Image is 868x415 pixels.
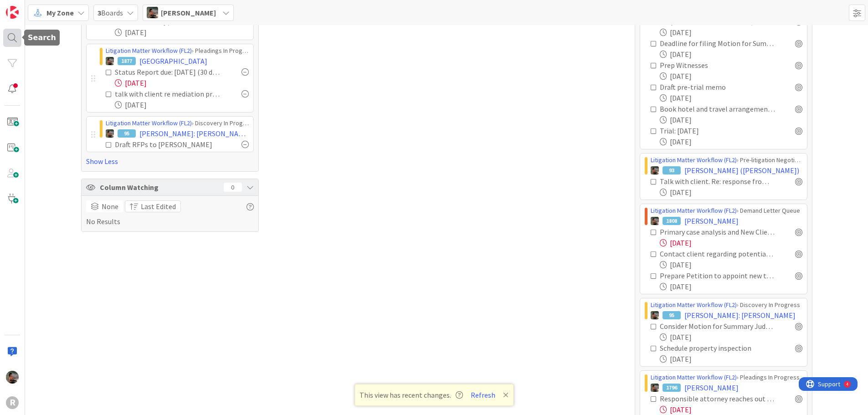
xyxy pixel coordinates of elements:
[115,67,221,77] div: Status Report due: [DATE] (30 days after objection filed)
[98,7,123,18] span: Boards
[651,217,659,225] img: MW
[660,393,775,404] div: Responsible attorney reaches out to client to review status + memo, preliminary analysis and disc...
[660,226,775,237] div: Primary case analysis and New Client Memo drafted and saved to file
[660,270,775,281] div: Prepare Petition to appoint new trustee
[660,354,802,364] div: [DATE]
[660,259,802,270] div: [DATE]
[684,215,739,226] span: [PERSON_NAME]
[106,46,192,55] a: Litigation Matter Workflow (FL2)
[660,82,757,92] div: Draft pre-trial memo
[684,310,796,321] span: [PERSON_NAME]: [PERSON_NAME]
[360,389,463,400] span: This view has recent changes.
[663,311,681,319] div: 95
[651,373,802,382] div: › Pleadings In Progress
[47,4,50,11] div: 4
[684,165,799,176] span: [PERSON_NAME] ([PERSON_NAME])
[660,404,802,415] div: [DATE]
[651,373,737,381] a: Litigation Matter Workflow (FL2)
[115,88,221,99] div: talk with client re mediation procedure
[660,38,775,49] div: Deadline for filing Motion for Summary Judgment: [DATE]
[86,200,254,227] div: No Results
[115,77,249,88] div: [DATE]
[660,281,802,292] div: [DATE]
[106,119,192,127] a: Litigation Matter Workflow (FL2)
[651,206,802,215] div: › Demand Letter Queue
[118,129,136,138] div: 95
[98,8,101,17] b: 3
[115,99,249,110] div: [DATE]
[660,136,802,147] div: [DATE]
[660,60,748,71] div: Prep Witnesses
[660,321,775,332] div: Consider Motion for Summary Judgment
[46,7,74,18] span: My Zone
[106,46,249,56] div: › Pleadings In Progress
[467,389,498,401] button: Refresh
[28,33,56,42] h5: Search
[651,301,737,309] a: Litigation Matter Workflow (FL2)
[86,156,254,167] a: Show Less
[6,396,19,409] div: R
[6,6,19,19] img: Visit kanbanzone.com
[660,125,743,136] div: Trial: [DATE]
[651,155,802,165] div: › Pre-litigation Negotiation
[660,187,802,198] div: [DATE]
[102,201,118,212] span: None
[663,384,681,392] div: 1796
[651,300,802,310] div: › Discovery In Progress
[139,56,207,67] span: [GEOGRAPHIC_DATA]
[660,71,802,82] div: [DATE]
[141,201,176,212] span: Last Edited
[224,183,242,192] div: 0
[663,166,681,174] div: 93
[19,1,41,12] span: Support
[139,128,249,139] span: [PERSON_NAME]: [PERSON_NAME]
[660,114,802,125] div: [DATE]
[651,311,659,319] img: MW
[118,57,136,65] div: 1877
[115,27,249,38] div: [DATE]
[147,7,158,18] img: MW
[651,384,659,392] img: MW
[6,371,19,384] img: MW
[106,118,249,128] div: › Discovery In Progress
[660,27,802,38] div: [DATE]
[660,103,775,114] div: Book hotel and travel arrangements for trial
[660,248,775,259] div: Contact client regarding potential interested parties
[125,200,181,212] button: Last Edited
[660,237,802,248] div: [DATE]
[660,176,775,187] div: Talk with client. Re: response from OC on demand letters.
[100,182,219,193] span: Column Watching
[115,139,221,150] div: Draft RFPs to [PERSON_NAME]
[684,382,739,393] span: [PERSON_NAME]
[660,49,802,60] div: [DATE]
[660,92,802,103] div: [DATE]
[651,206,737,215] a: Litigation Matter Workflow (FL2)
[663,217,681,225] div: 1808
[660,332,802,343] div: [DATE]
[651,166,659,174] img: MW
[106,57,114,65] img: MW
[651,156,737,164] a: Litigation Matter Workflow (FL2)
[106,129,114,138] img: MW
[161,7,216,18] span: [PERSON_NAME]
[660,343,770,354] div: Schedule property inspection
